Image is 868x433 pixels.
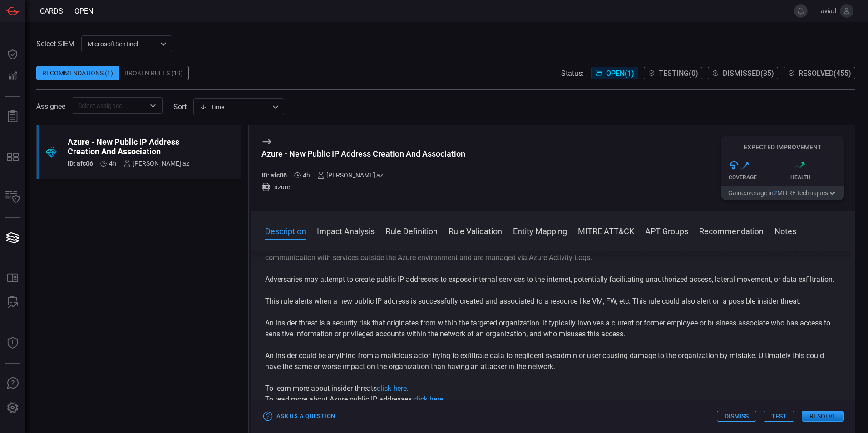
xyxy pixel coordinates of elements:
button: Test [764,411,794,422]
span: Status: [561,69,584,78]
div: [PERSON_NAME] az [123,160,189,167]
div: Health [790,174,844,181]
button: Inventory [2,187,24,208]
p: An insider could be anything from a malicious actor trying to exfiltrate data to negligent sysadm... [265,350,840,372]
div: Recommendations (1) [36,66,119,80]
button: APT Groups [645,225,688,236]
span: Sep 28, 2025 1:04 PM [303,172,310,179]
h5: ID: afc06 [68,160,93,167]
span: Testing ( 0 ) [659,69,698,78]
button: Impact Analysis [317,225,375,236]
span: 2 [774,189,777,197]
button: Dismiss [717,411,756,422]
button: Recommendation [699,225,764,236]
div: Azure - New Public IP Address Creation And Association [68,137,189,156]
button: Open(1) [591,67,638,79]
span: Resolved ( 455 ) [799,69,851,78]
button: Preferences [2,397,24,419]
button: Rule Catalog [2,267,24,289]
button: Threat Intelligence [2,332,24,354]
span: Assignee [36,102,65,111]
button: Ask Us a Question [261,409,337,423]
input: Select assignee [74,100,145,111]
div: Time [200,103,270,112]
button: Rule Validation [449,225,502,236]
button: Ask Us A Question [2,373,24,394]
p: This rule alerts when a new public IP address is successfully created and associated to a resourc... [265,296,840,307]
label: Select SIEM [36,39,74,48]
h5: Expected Improvement [721,143,844,151]
div: Broken Rules (19) [119,66,189,80]
div: azure [261,182,465,192]
button: Dashboard [2,44,24,65]
button: Resolve [802,411,844,422]
p: Adversaries may attempt to create public IP addresses to expose internal services to the internet... [265,274,840,285]
button: Cards [2,227,24,249]
button: Detections [2,65,24,87]
button: Entity Mapping [513,225,567,236]
button: Open [147,99,159,112]
button: Dismissed(35) [708,67,778,79]
span: Dismissed ( 35 ) [723,69,774,78]
span: open [74,7,93,15]
div: [PERSON_NAME] az [317,172,383,179]
button: Notes [774,225,796,236]
p: An insider threat is a security risk that originates from within the targeted organization. It ty... [265,318,840,340]
button: ALERT ANALYSIS [2,292,24,314]
span: Cards [40,7,63,15]
span: Sep 28, 2025 1:04 PM [109,160,116,167]
span: aviad [811,7,836,15]
button: Resolved(455) [784,67,855,79]
button: Rule Definition [385,225,438,236]
button: Reports [2,106,24,128]
a: click here. [377,384,409,393]
button: Gaincoverage in2MITRE techniques [721,186,844,200]
button: Description [265,225,306,236]
div: Coverage [729,174,783,181]
p: To learn more about insider threats [265,383,840,394]
div: Azure - New Public IP Address Creation And Association [261,149,465,158]
p: To read more about Azure public IP addresses, [265,394,840,405]
p: MicrosoftSentinel [88,39,158,49]
button: MITRE - Detection Posture [2,146,24,168]
button: Testing(0) [644,67,702,79]
label: sort [173,103,187,111]
span: Open ( 1 ) [606,69,634,78]
a: click here. [413,395,445,403]
button: MITRE ATT&CK [578,225,634,236]
h5: ID: afc06 [261,172,287,179]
